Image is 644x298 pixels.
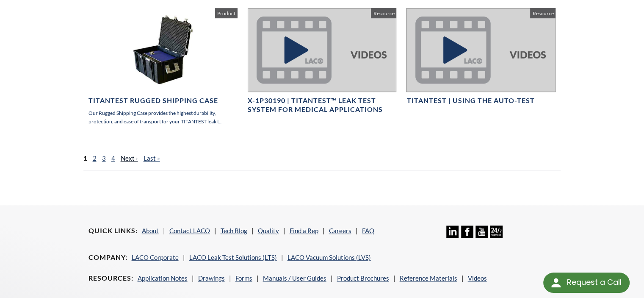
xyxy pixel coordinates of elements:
[132,253,179,261] a: LACO Corporate
[142,227,159,234] a: About
[362,227,374,234] a: FAQ
[88,8,238,125] a: TITANTEST Rugged Shipping Case Our Rugged Shipping Case provides the highest durability, protecti...
[235,274,252,282] a: Forms
[258,227,279,234] a: Quality
[88,96,238,105] h4: TITANTEST Rugged Shipping Case
[530,8,556,18] span: Resource
[88,274,133,283] h4: Resources
[549,276,563,290] img: round button
[169,227,210,234] a: Contact LACO
[215,8,238,18] span: Product
[290,227,318,234] a: Find a Rep
[490,231,502,239] a: 24/7 Support
[337,274,389,282] a: Product Brochures
[121,154,138,162] a: Next ›
[189,253,277,261] a: LACO Leak Test Solutions (LTS)
[490,226,502,238] img: 24/7 Support Icon
[468,274,487,282] a: Videos
[263,274,326,282] a: Manuals / User Guides
[144,154,160,162] a: Last »
[567,273,621,292] div: Request a Call
[111,154,115,162] a: 4
[543,273,630,293] div: Request a Call
[83,154,87,162] span: 1
[371,8,396,18] span: Resource
[88,226,138,235] h4: Quick Links
[248,96,397,114] h4: X-1P30190 | TITANTEST™ Leak Test System for Medical Applications
[88,253,127,262] h4: Company
[138,274,188,282] a: Application Notes
[287,253,371,261] a: LACO Vacuum Solutions (LVS)
[248,8,397,114] a: X-1P30190 | TITANTEST™ Leak Test System for Medical Applications Resource
[198,274,225,282] a: Drawings
[83,146,561,170] nav: pager
[400,274,457,282] a: Reference Materials
[93,154,97,162] a: 2
[406,8,556,105] a: TITANTEST | Using the Auto-Test Resource
[88,109,238,125] p: Our Rugged Shipping Case provides the highest durability, protection, and ease of transport for y...
[329,227,351,234] a: Careers
[406,96,556,105] h4: TITANTEST | Using the Auto-Test
[221,227,247,234] a: Tech Blog
[102,154,106,162] a: 3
